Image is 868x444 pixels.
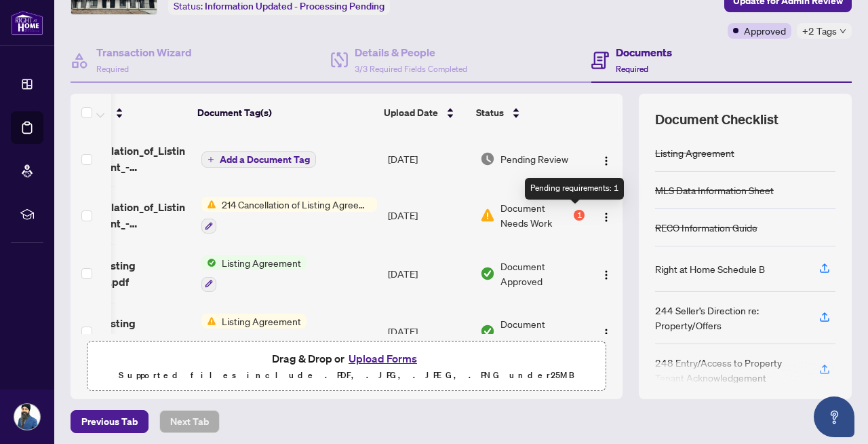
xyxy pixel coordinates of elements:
td: [DATE] [382,244,475,303]
th: Status [471,94,586,132]
span: Listing Agreement [216,314,307,329]
img: Document Status [480,208,495,223]
span: 214_Cancellation_of_Listing_Agreement_-_Authority_to_Offer_for_Lease_A__-_PropTx-[PERSON_NAME].pdf [52,199,191,232]
button: Logo [595,204,617,226]
span: Drag & Drop or [272,350,421,367]
span: Pending Review [500,151,568,166]
span: Form 272 Listing Agreement.pdf [52,315,191,348]
td: [DATE] [382,132,475,186]
button: Status IconListing Agreement [201,255,307,292]
button: Add a Document Tag [201,151,316,168]
span: plus [208,156,214,163]
span: Listing Agreement [216,255,307,270]
span: Required [616,64,648,74]
span: Drag & Drop orUpload FormsSupported files include .PDF, .JPG, .JPEG, .PNG under25MB [87,341,606,392]
span: Form 272 Listing Agreement.pdf [52,257,191,290]
span: 214 Cancellation of Listing Agreement - Authority to Offer for Lease [216,197,377,212]
span: 214_Cancellation_of_Listing_Agreement_-_Authority_to_Offer_for_Lease_A__-_PropTx-[PERSON_NAME] 1.pdf [52,143,191,175]
span: Document Needs Work [500,200,571,230]
img: Document Status [480,266,495,281]
img: Logo [601,212,612,223]
img: Document Status [480,151,495,166]
span: 3/3 Required Fields Completed [355,64,467,74]
span: Document Approved [500,316,585,346]
button: Upload Forms [344,350,421,367]
div: Listing Agreement [655,145,734,160]
button: Logo [595,148,617,170]
button: Add a Document Tag [201,151,316,168]
div: Pending requirements: 1 [525,178,624,200]
button: Open asap [814,396,854,437]
button: Next Tab [159,410,220,433]
img: Document Status [480,324,495,339]
img: logo [11,10,43,35]
img: Status Icon [201,197,216,212]
span: Upload Date [384,105,438,120]
h4: Details & People [355,44,467,60]
td: [DATE] [382,303,475,361]
button: Status IconListing Agreement [201,314,307,350]
button: Previous Tab [71,410,149,433]
div: Right at Home Schedule B [655,261,765,276]
img: Logo [601,155,612,166]
th: Document Tag(s) [192,94,378,132]
td: [DATE] [382,186,475,244]
div: 1 [574,210,585,221]
h4: Documents [616,44,672,60]
img: Status Icon [201,314,216,329]
img: Logo [601,270,612,280]
h4: Transaction Wizard [96,44,192,60]
div: 244 Seller’s Direction re: Property/Offers [655,303,803,333]
span: down [840,28,846,35]
th: (6) File Name [43,94,192,132]
span: Add a Document Tag [220,155,310,164]
span: Previous Tab [81,411,138,432]
span: Required [96,64,129,74]
button: Logo [595,320,617,342]
div: RECO Information Guide [655,220,757,235]
span: Document Approved [500,259,585,289]
img: Profile Icon [14,404,40,430]
p: Supported files include .PDF, .JPG, .JPEG, .PNG under 25 MB [96,367,597,384]
span: Approved [744,23,786,38]
img: Status Icon [201,255,216,270]
span: Status [476,105,504,120]
div: 248 Entry/Access to Property Tenant Acknowledgement [655,355,803,385]
th: Upload Date [378,94,471,132]
span: +2 Tags [802,23,837,39]
div: MLS Data Information Sheet [655,183,774,198]
span: Document Checklist [655,110,778,129]
img: Logo [601,328,612,339]
button: Status Icon214 Cancellation of Listing Agreement - Authority to Offer for Lease [201,197,377,234]
button: Logo [595,263,617,284]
